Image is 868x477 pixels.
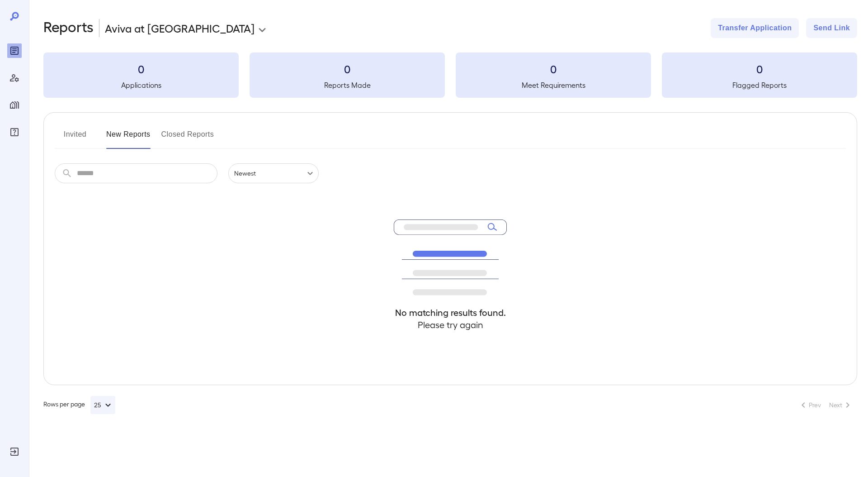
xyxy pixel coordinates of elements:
[662,80,857,91] h5: Flagged Reports
[161,127,214,149] button: Closed Reports
[55,127,95,149] button: Invited
[250,80,445,91] h5: Reports Made
[250,62,445,76] h3: 0
[7,43,22,58] div: Reports
[7,71,22,85] div: Manage Users
[662,62,857,76] h3: 0
[456,80,651,91] h5: Meet Requirements
[711,18,799,38] button: Transfer Application
[7,444,22,459] div: Log Out
[43,80,239,91] h5: Applications
[228,163,319,183] div: Newest
[394,306,507,319] h4: No matching results found.
[794,398,857,412] nav: pagination navigation
[106,127,151,149] button: New Reports
[43,396,115,414] div: Rows per page
[43,18,94,38] h2: Reports
[394,319,507,331] h4: Please try again
[105,21,255,35] p: Aviva at [GEOGRAPHIC_DATA]
[456,62,651,76] h3: 0
[806,18,857,38] button: Send Link
[43,62,239,76] h3: 0
[43,52,857,98] summary: 0Applications0Reports Made0Meet Requirements0Flagged Reports
[90,396,115,414] button: 25
[7,98,22,112] div: Manage Properties
[7,125,22,139] div: FAQ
